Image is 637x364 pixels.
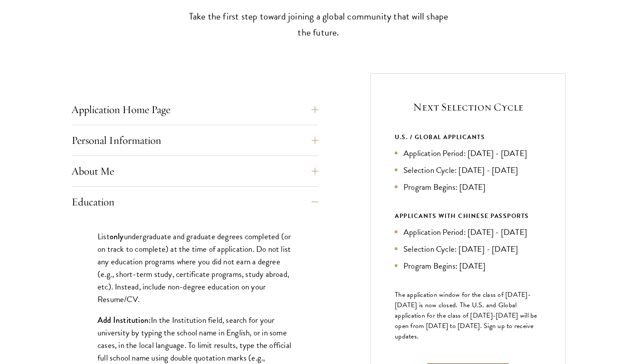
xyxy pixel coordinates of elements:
[395,289,537,341] span: The application window for the class of [DATE]-[DATE] is now closed. The U.S. and Global applicat...
[71,192,318,212] button: Education
[97,230,292,305] p: List undergraduate and graduate degrees completed (or on track to complete) at the time of applic...
[97,314,151,326] strong: Add Institution:
[395,132,541,143] div: U.S. / GLOBAL APPLICANTS
[395,147,541,159] li: Application Period: [DATE] - [DATE]
[395,226,541,238] li: Application Period: [DATE] - [DATE]
[110,231,124,242] strong: only
[395,164,541,176] li: Selection Cycle: [DATE] - [DATE]
[71,99,318,120] button: Application Home Page
[71,161,318,182] button: About Me
[395,100,541,114] h5: Next Selection Cycle
[184,9,453,41] p: Take the first step toward joining a global community that will shape the future.
[395,211,541,221] div: APPLICANTS WITH CHINESE PASSPORTS
[395,243,541,255] li: Selection Cycle: [DATE] - [DATE]
[395,260,541,272] li: Program Begins: [DATE]
[395,181,541,193] li: Program Begins: [DATE]
[71,130,318,151] button: Personal Information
